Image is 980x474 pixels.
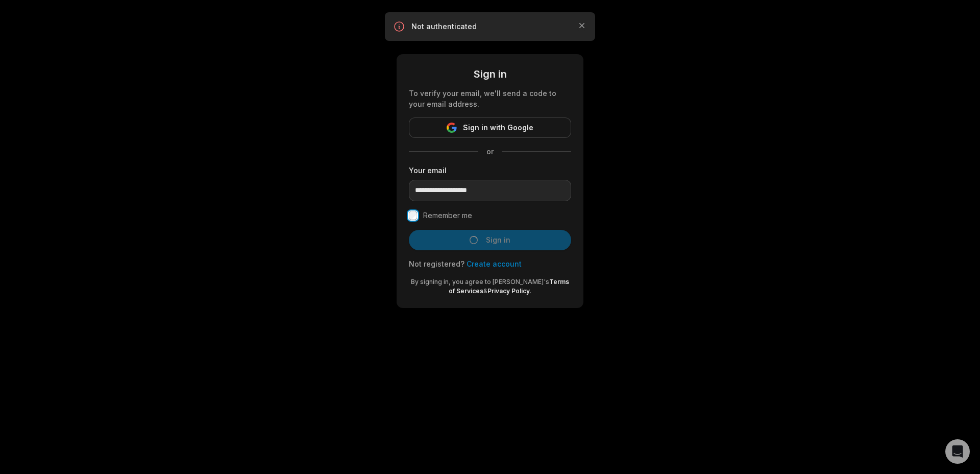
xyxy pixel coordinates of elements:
label: Remember me [423,209,472,222]
div: To verify your email, we'll send a code to your email address. [409,88,571,109]
a: Create account [467,259,522,268]
button: Sign in with Google [409,117,571,138]
span: or [478,146,502,157]
div: Sign in [409,66,571,82]
label: Your email [409,165,571,176]
span: Not registered? [409,259,464,268]
span: . [530,287,531,295]
a: Terms of Services [449,278,569,295]
span: By signing in, you agree to [PERSON_NAME]'s [411,278,549,286]
a: Privacy Policy [487,287,530,295]
div: Open Intercom Messenger [945,439,970,464]
p: Not authenticated [411,21,569,32]
span: & [483,287,487,295]
span: Sign in with Google [463,122,533,134]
